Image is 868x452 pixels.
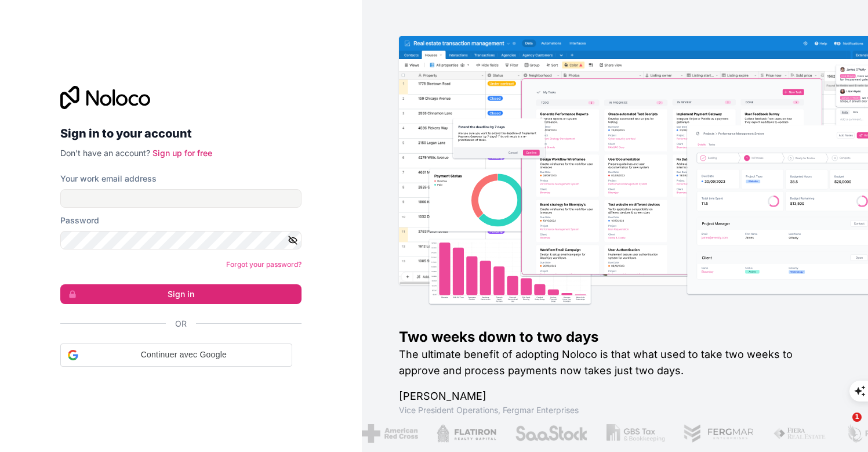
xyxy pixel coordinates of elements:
[60,173,157,185] label: Your work email address
[60,284,302,304] button: Sign in
[606,424,666,443] img: /assets/gbstax-C-GtDUiK.png
[60,343,292,367] div: Continuer avec Google
[60,123,302,144] h2: Sign in to your account
[399,404,831,416] h1: Vice President Operations , Fergmar Enterprises
[829,413,856,440] iframe: Intercom live chat
[60,189,302,208] input: Email address
[684,424,754,443] img: /assets/fergmar-CudnrXN5.png
[773,424,827,443] img: /assets/fiera-fwj2N5v4.png
[399,346,831,379] h2: The ultimate benefit of adopting Noloco is that what used to take two weeks to approve and proces...
[399,388,831,404] h1: [PERSON_NAME]
[152,148,212,158] a: Sign up for free
[437,424,497,443] img: /assets/flatiron-C8eUkumj.png
[83,349,285,361] span: Continuer avec Google
[226,260,302,269] a: Forgot your password?
[175,318,187,330] span: Or
[60,231,302,249] input: Password
[515,424,588,443] img: /assets/saastock-C6Zbiodz.png
[60,215,99,226] label: Password
[60,148,150,158] span: Don't have an account?
[361,424,417,443] img: /assets/american-red-cross-BAupjrZR.png
[399,328,831,346] h1: Two weeks down to two days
